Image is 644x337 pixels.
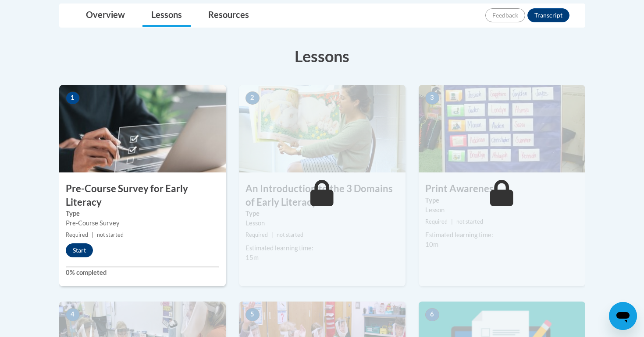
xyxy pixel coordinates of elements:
span: | [271,232,273,238]
label: Type [425,196,579,205]
span: not started [456,218,483,225]
a: Lessons [142,4,191,27]
span: 4 [66,308,80,321]
button: Start [66,243,93,257]
div: Lesson [246,218,399,228]
span: Required [66,232,88,238]
div: Estimated learning time: [425,230,579,240]
h3: Pre-Course Survey for Early Literacy [59,182,226,209]
img: Course Image [419,85,585,172]
span: 2 [246,91,260,105]
h3: Print Awareness [419,182,585,196]
span: | [451,218,453,225]
img: Course Image [239,85,406,172]
span: 1 [66,91,80,105]
div: Pre-Course Survey [66,218,219,228]
button: Transcript [527,8,569,22]
span: 6 [425,308,439,321]
button: Feedback [485,8,525,22]
label: Type [66,209,219,218]
span: not started [97,232,124,238]
a: Resources [199,4,258,27]
label: Type [246,209,399,218]
div: Lesson [425,205,579,215]
span: 10m [425,241,438,248]
iframe: Button to launch messaging window, conversation in progress [609,302,637,330]
h3: An Introduction to the 3 Domains of Early Literacy [239,182,406,209]
span: Required [246,232,268,238]
span: 5 [246,308,260,321]
div: Estimated learning time: [246,243,399,253]
h3: Lessons [59,45,585,67]
span: | [92,232,93,238]
span: Required [425,218,448,225]
a: Overview [77,4,134,27]
img: Course Image [59,85,226,172]
span: 15m [246,254,259,261]
span: 3 [425,91,439,105]
span: not started [277,232,303,238]
label: 0% completed [66,268,219,277]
